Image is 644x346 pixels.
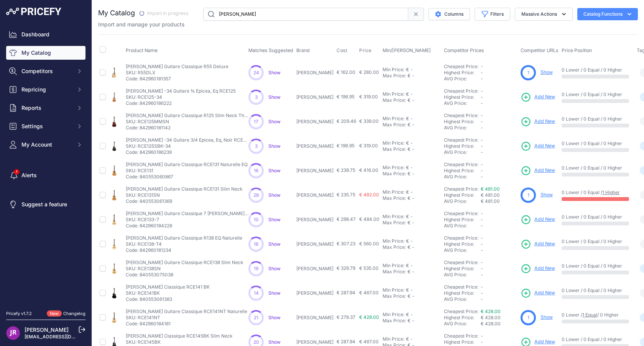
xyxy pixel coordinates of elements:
[383,47,431,53] span: Min/[PERSON_NAME]
[6,310,32,317] div: Pricefy v1.7.2
[444,47,484,53] span: Competitor Prices
[481,100,483,106] span: -
[337,167,355,173] span: € 239.75
[481,223,483,228] span: -
[527,69,529,76] span: 1
[126,235,242,241] p: [PERSON_NAME] Guitare Classique R138 EQ Naturelle
[126,290,210,296] p: SKU: RCE141BK
[409,238,413,244] div: -
[126,143,248,149] p: SKU: RCE125SBK-34
[444,70,481,76] div: Highest Price:
[337,94,355,100] span: € 196.95
[383,189,404,195] div: Min Price:
[126,162,248,168] p: [PERSON_NAME] Guitare Classique RCE131 Naturelle EQ
[481,149,483,155] span: -
[268,266,281,271] a: Show
[383,140,404,146] div: Min Price:
[481,296,483,302] span: -
[411,97,414,103] div: -
[562,287,629,294] p: 0 Lower / 0 Equal / 0 Higher
[359,314,379,320] span: € 428.00
[383,73,406,79] div: Max Price:
[444,100,481,106] div: AVG Price:
[481,88,483,94] span: -
[444,192,481,198] div: Highest Price:
[562,47,592,53] span: Price Position
[337,143,355,149] span: € 196.95
[481,119,483,124] span: -
[21,141,72,149] span: My Account
[481,64,483,69] span: -
[6,197,85,211] a: Suggest a feature
[6,101,85,115] button: Reports
[406,189,409,195] div: €
[21,122,72,130] span: Settings
[268,143,281,149] a: Show
[359,47,372,54] span: Price
[444,272,481,278] div: AVG Price:
[481,76,483,82] span: -
[383,312,404,318] div: Min Price:
[126,296,210,302] p: Code: 840553061383
[444,64,478,69] a: Cheapest Price:
[406,214,409,220] div: €
[534,289,555,297] span: Add New
[268,192,281,198] a: Show
[444,113,478,118] a: Cheapest Price:
[444,235,478,241] a: Cheapest Price:
[337,265,355,271] span: € 329.79
[562,140,629,147] p: 0 Lower / 0 Equal / 0 Higher
[383,287,404,293] div: Min Price:
[444,149,481,155] div: AVG Price:
[126,247,242,253] p: Code: 842960181234
[534,93,555,101] span: Add New
[359,241,379,246] span: € 560.00
[296,143,333,149] p: [PERSON_NAME]
[406,312,409,318] div: €
[126,272,243,278] p: Code: 840553075038
[521,214,555,225] a: Add New
[407,220,411,226] div: €
[6,46,85,60] a: My Catalog
[444,217,481,223] div: Highest Price:
[135,9,193,18] span: Import in progress
[268,168,281,173] span: Show
[406,140,409,146] div: €
[407,171,411,177] div: €
[534,265,555,272] span: Add New
[296,266,333,272] p: [PERSON_NAME]
[444,247,481,253] div: AVG Price:
[359,69,379,75] span: € 280.00
[409,116,413,122] div: -
[383,220,406,226] div: Max Price:
[562,189,629,196] p: 0 Lower / 0 Equal /
[562,91,629,98] p: 0 Lower / 0 Equal / 0 Higher
[411,73,414,79] div: -
[444,168,481,174] div: Highest Price:
[521,239,555,250] a: Add New
[406,67,409,73] div: €
[126,76,228,82] p: Code: 842960181357
[383,97,406,103] div: Max Price:
[383,146,406,152] div: Max Price:
[47,310,62,317] span: New
[268,315,281,320] span: Show
[540,192,553,197] a: Show
[6,64,85,78] button: Competitors
[337,118,356,124] span: € 209.46
[296,47,310,53] span: Brand
[296,217,333,223] p: [PERSON_NAME]
[481,284,483,290] span: -
[562,238,629,245] p: 0 Lower / 0 Equal / 0 Higher
[582,312,597,318] a: 1 Equal
[337,314,355,320] span: € 278.37
[359,290,379,295] span: € 467.00
[126,64,228,70] p: [PERSON_NAME] Guitare Classique R55 Deluxe
[444,137,478,143] a: Cheapest Price:
[268,290,281,296] a: Show
[6,8,61,15] img: Pricefy Logo
[268,339,281,345] a: Show
[21,104,72,112] span: Reports
[444,162,478,167] a: Cheapest Price:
